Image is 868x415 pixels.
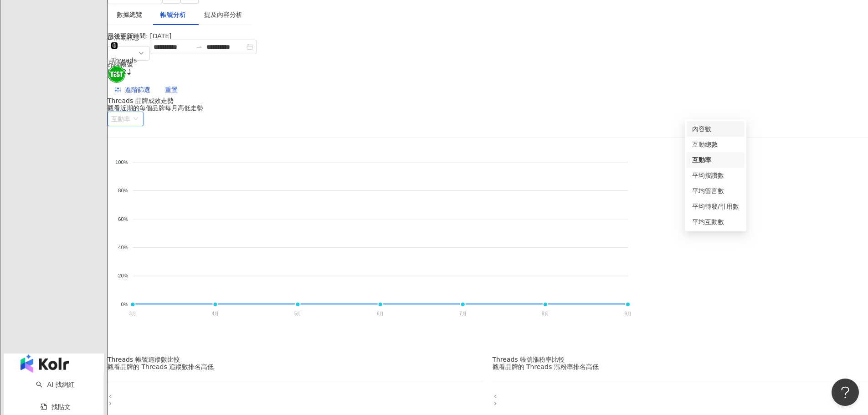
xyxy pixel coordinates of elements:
[111,53,137,67] div: Threads
[687,168,745,183] div: 平均按讚數
[108,97,868,104] div: Threads 品牌成效走勢
[108,61,868,75] div: 品牌帳號 ( 2 / 2 )
[158,82,185,97] button: 重置
[111,112,140,126] span: 互動率
[212,312,219,317] tspan: 4月
[687,199,745,214] div: 平均轉發/引用數
[692,139,739,149] div: 互動總數
[114,34,139,41] span: 活動訊息
[687,183,745,199] div: 平均留言數
[692,124,739,134] div: 內容數
[692,155,739,165] div: 互動率
[108,76,114,82] span: down
[195,43,203,51] span: to
[692,170,739,180] div: 平均按讚數
[117,10,142,20] div: 數據總覽
[108,32,868,40] div: 最後更新時間: [DATE]
[108,82,158,97] button: 進階篩選
[36,381,74,388] a: searchAI 找網紅
[118,188,128,193] tspan: 80%
[118,216,128,222] tspan: 60%
[21,354,69,373] img: logo
[459,312,467,317] tspan: 7月
[129,312,137,317] tspan: 3月
[294,312,302,317] tspan: 5月
[687,152,745,168] div: 互動率
[542,312,549,317] tspan: 8月
[687,214,745,230] div: 平均互動數
[125,83,150,97] span: 進階篩選
[624,312,632,317] tspan: 9月
[108,363,483,370] div: 觀看品牌的 Threads 追蹤數排名高低
[687,137,745,152] div: 互動總數
[108,356,483,363] div: Threads 帳號追蹤數比較
[195,43,203,51] span: swap-right
[377,312,384,317] tspan: 6月
[204,10,242,20] div: 提及內容分析
[692,186,739,196] div: 平均留言數
[118,245,128,250] tspan: 40%
[160,10,186,20] div: 帳號分析
[41,403,71,410] a: 找貼文
[687,121,745,137] div: 內容數
[121,302,128,307] tspan: 0%
[118,273,128,279] tspan: 20%
[165,83,178,97] span: 重置
[108,66,125,83] img: unnamed.png
[108,104,868,112] div: 觀看近期的每個品牌每月高低走勢
[692,217,739,227] div: 平均互動數
[832,379,859,406] iframe: Help Scout Beacon - Open
[115,159,128,165] tspan: 100%
[692,201,739,211] div: 平均轉發/引用數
